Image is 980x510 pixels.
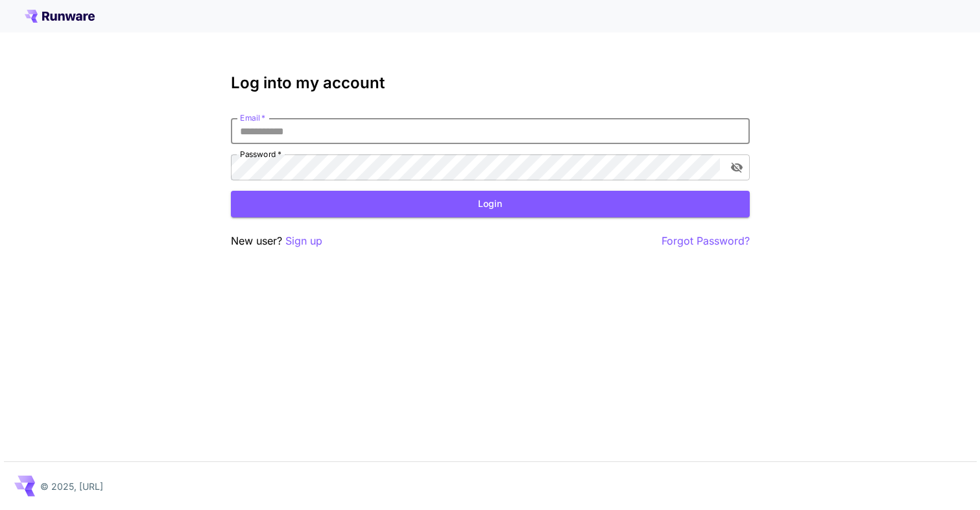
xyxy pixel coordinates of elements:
[662,233,750,249] button: Forgot Password?
[725,156,748,179] button: toggle password visibility
[240,112,265,123] label: Email
[231,74,750,92] h3: Log into my account
[285,233,322,249] button: Sign up
[231,191,750,217] button: Login
[40,480,103,493] p: © 2025, [URL]
[240,149,281,160] label: Password
[231,233,322,249] p: New user?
